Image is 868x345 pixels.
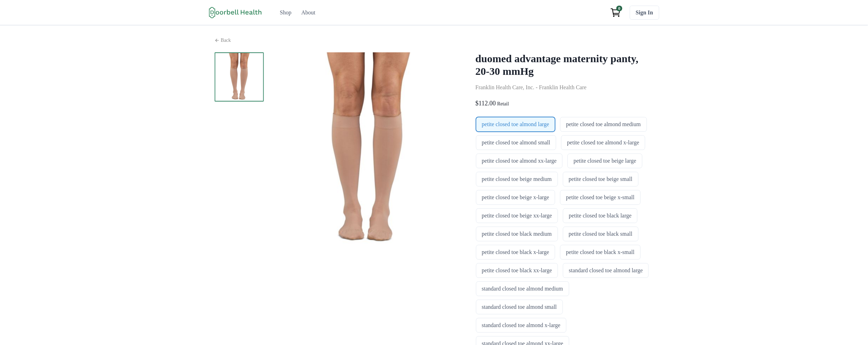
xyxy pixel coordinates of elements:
a: petite closed toe black medium [476,227,558,241]
a: petite closed toe beige xx-large [476,209,558,223]
div: About [301,8,315,17]
img: rtpbua0er0v8nsnn8c1v9kauplgf [215,52,264,102]
a: petite closed toe beige small [563,172,638,186]
a: petite closed toe black x-large [476,245,555,259]
a: petite closed toe almond small [476,136,556,150]
p: Franklin Health Care, Inc. - Franklin Health Care [476,83,654,92]
p: $112.00 [476,99,496,108]
p: Retail [497,100,509,108]
a: standard closed toe almond small [476,300,563,314]
a: petite closed toe almond xx-large [476,154,563,168]
a: petite closed toe black small [563,227,638,241]
a: View cart [607,6,624,20]
a: petite closed toe beige medium [476,172,558,186]
a: petite closed toe beige x-small [560,190,640,204]
div: Shop [280,8,292,17]
a: Sign In [630,6,659,20]
img: rtpbua0er0v8nsnn8c1v9kauplgf [270,52,467,249]
a: standard closed toe almond medium [476,282,569,296]
a: About [297,6,319,20]
a: petite closed toe black large [563,209,637,223]
a: Shop [276,6,296,20]
p: Back [221,37,231,44]
span: 0 [616,6,622,11]
a: petite closed toe beige x-large [476,190,555,204]
a: standard closed toe almond x-large [476,318,566,332]
a: petite closed toe almond medium [560,117,646,131]
a: petite closed toe almond large [476,117,555,131]
a: standard closed toe almond large [563,263,648,278]
a: petite closed toe beige large [568,154,642,168]
a: petite closed toe black x-small [560,245,640,259]
a: petite closed toe black xx-large [476,263,558,278]
a: petite closed toe almond x-large [562,136,645,150]
h2: duomed advantage maternity panty, 20-30 mmHg [476,52,654,78]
